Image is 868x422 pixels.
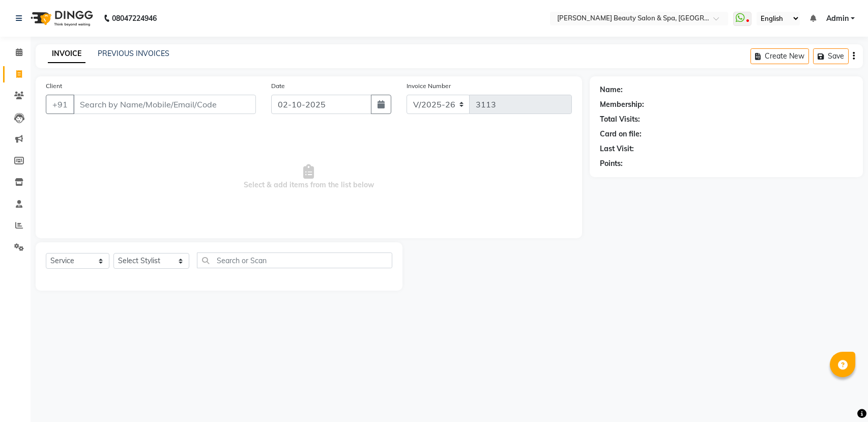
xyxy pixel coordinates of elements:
div: Name: [600,85,623,95]
a: INVOICE [48,45,85,63]
img: logo [26,4,96,33]
div: Card on file: [600,129,642,139]
b: 08047224946 [112,4,157,33]
label: Invoice Number [407,81,451,91]
button: Create New [750,48,809,64]
div: Points: [600,158,623,169]
div: Total Visits: [600,114,640,125]
span: Admin [826,13,849,24]
button: Save [813,48,849,64]
input: Search or Scan [197,252,392,268]
label: Client [46,81,62,91]
iframe: chat widget [825,381,858,412]
span: Select & add items from the list below [46,126,572,228]
label: Date [271,81,285,91]
div: Last Visit: [600,144,634,154]
div: Membership: [600,99,644,110]
a: PREVIOUS INVOICES [98,49,169,58]
input: Search by Name/Mobile/Email/Code [73,95,256,114]
button: +91 [46,95,74,114]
